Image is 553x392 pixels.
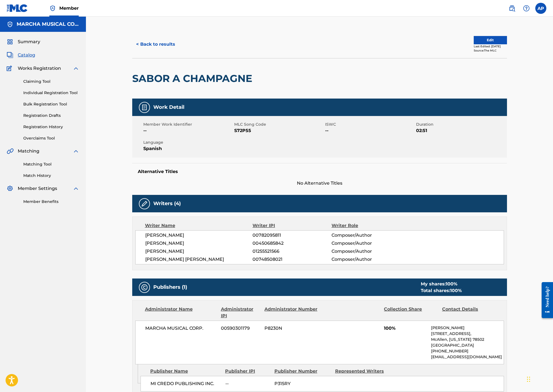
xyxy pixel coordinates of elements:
[274,368,331,375] div: Publisher Number
[23,161,79,167] a: Matching Tool
[332,232,403,239] span: Composer/Author
[49,5,56,12] img: Top Rightsholder
[431,331,503,337] p: [STREET_ADDRESS],
[221,325,260,332] span: 00590301179
[145,222,253,229] div: Writer Name
[18,185,57,192] span: Member Settings
[150,368,221,375] div: Publisher Name
[132,180,507,187] span: No Alternative Titles
[143,122,233,127] span: Member Work Identifier
[442,306,496,319] div: Contact Details
[7,185,13,192] img: Member Settings
[145,248,253,255] span: [PERSON_NAME]
[132,37,179,51] button: < Back to results
[18,38,40,45] span: Summary
[143,145,233,152] span: Spanish
[73,185,79,192] img: expand
[474,36,507,44] button: Edit
[7,38,13,45] img: Summary
[253,248,331,255] span: 01255521566
[7,148,14,154] img: Matching
[145,232,253,239] span: [PERSON_NAME]
[431,354,503,360] p: [EMAIL_ADDRESS][DOMAIN_NAME]
[325,127,415,134] span: --
[325,122,415,127] span: ISWC
[264,306,318,319] div: Administrator Number
[509,5,515,12] img: search
[138,169,501,174] h5: Alternative Titles
[535,3,546,14] div: User Menu
[253,256,331,263] span: 00748508021
[521,3,532,14] div: Help
[7,52,35,58] a: CatalogCatalog
[253,232,331,239] span: 00782095811
[18,52,35,58] span: Catalog
[73,65,79,72] img: expand
[7,52,13,58] img: Catalog
[431,342,503,348] p: [GEOGRAPHIC_DATA]
[143,140,233,145] span: Language
[525,365,553,392] iframe: Chat Widget
[416,127,506,134] span: 02:51
[17,21,79,27] h5: MARCHA MUSICAL CORP.
[253,222,332,229] div: Writer IPI
[153,104,184,110] h5: Work Detail
[264,325,318,332] span: P8230N
[431,348,503,354] p: [PHONE_NUMBER]
[145,325,217,332] span: MARCHA MUSICAL CORP.
[7,65,14,72] img: Works Registration
[7,21,13,28] img: Accounts
[143,127,233,134] span: --
[537,278,553,322] iframe: Resource Center
[446,281,457,287] span: 100 %
[234,127,324,134] span: S72P55
[274,380,331,387] span: P315RY
[450,288,462,293] span: 100 %
[523,5,530,12] img: help
[225,368,270,375] div: Publisher IPI
[141,284,148,291] img: Publishers
[132,72,255,85] h2: SABOR A CHAMPAGNE
[431,337,503,342] p: McAllen, [US_STATE] 78502
[527,371,530,388] div: Arrastrar
[506,3,518,14] a: Public Search
[23,113,79,118] a: Registration Drafts
[384,325,427,332] span: 100%
[384,306,438,319] div: Collection Share
[73,148,79,154] img: expand
[253,240,331,247] span: 00450685842
[332,248,403,255] span: Composer/Author
[145,306,217,319] div: Administrator Name
[234,122,324,127] span: MLC Song Code
[335,368,392,375] div: Represented Writers
[332,222,403,229] div: Writer Role
[7,4,28,12] img: MLC Logo
[18,65,61,72] span: Works Registration
[421,287,462,294] div: Total shares:
[23,79,79,84] a: Claiming Tool
[141,200,148,207] img: Writers
[431,325,503,331] p: [PERSON_NAME]
[18,148,39,154] span: Matching
[416,122,506,127] span: Duration
[23,199,79,205] a: Member Benefits
[59,5,79,11] span: Member
[474,44,507,48] div: Last Edited: [DATE]
[141,104,148,111] img: Work Detail
[221,306,260,319] div: Administrator IPI
[151,380,221,387] span: MI CREDO PUBLISHING INC.
[332,240,403,247] span: Composer/Author
[153,200,181,207] h5: Writers (4)
[23,101,79,107] a: Bulk Registration Tool
[23,135,79,141] a: Overclaims Tool
[7,38,40,45] a: SummarySummary
[225,380,270,387] span: --
[421,281,462,287] div: My shares:
[145,240,253,247] span: [PERSON_NAME]
[145,256,253,263] span: [PERSON_NAME] [PERSON_NAME]
[474,48,507,53] div: Source: The MLC
[23,124,79,130] a: Registration History
[525,365,553,392] div: Widget de chat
